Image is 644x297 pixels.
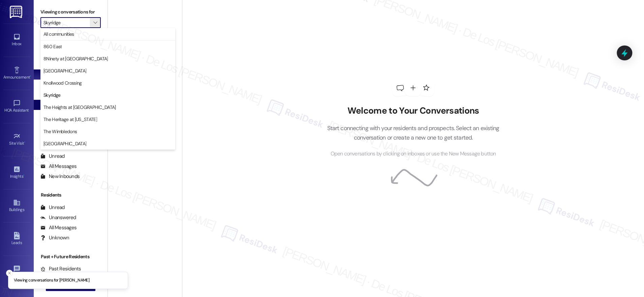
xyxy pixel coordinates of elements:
a: Insights • [3,164,30,182]
div: Prospects [34,130,108,137]
a: Inbox [3,31,30,49]
input: All communities [43,17,90,28]
a: Site Visit • [3,130,30,149]
span: All communities [43,31,74,37]
div: Past Residents [40,265,81,272]
img: ResiDesk Logo [10,6,24,18]
span: Open conversations by clicking on inboxes or use the New Message button [330,150,496,158]
span: • [24,140,25,145]
a: Leads [3,230,30,248]
i:  [93,20,97,25]
div: Past + Future Residents [34,253,108,260]
button: Close toast [6,270,13,276]
p: Start connecting with your residents and prospects. Select an existing conversation or create a n... [317,123,510,143]
span: [GEOGRAPHIC_DATA] [43,67,86,74]
span: [GEOGRAPHIC_DATA] [43,140,86,147]
span: The Heritage at [US_STATE] [43,116,97,123]
span: 860 East [43,43,62,50]
a: Buildings [3,197,30,215]
span: The Heights at [GEOGRAPHIC_DATA] [43,104,116,111]
span: The Wimbledons [43,128,77,135]
a: Templates • [3,263,30,281]
div: Unread [40,153,65,160]
div: Unanswered [40,214,76,221]
span: • [23,173,24,178]
a: HOA Assistant [3,97,30,116]
p: Viewing conversations for [PERSON_NAME] [14,277,89,284]
div: All Messages [40,224,76,231]
span: Skyridge [43,92,60,98]
span: Knollwood Crossing [43,80,82,86]
h2: Welcome to Your Conversations [317,106,510,116]
div: Prospects + Residents [34,38,108,45]
div: Unknown [40,234,69,241]
div: New Inbounds [40,173,80,180]
label: Viewing conversations for [40,7,101,17]
div: All Messages [40,163,76,170]
span: • [30,74,31,79]
span: 8Ninety at [GEOGRAPHIC_DATA] [43,55,108,62]
div: Residents [34,191,108,199]
div: Unread [40,204,65,211]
